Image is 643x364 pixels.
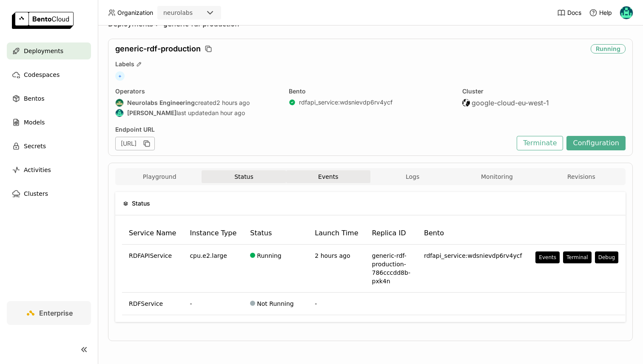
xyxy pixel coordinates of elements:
span: Organization [117,9,153,17]
span: 2 hours ago [216,99,250,107]
button: Terminal [563,251,592,263]
img: logo [12,12,74,29]
div: Cluster [462,87,626,95]
a: Clusters [7,185,91,202]
td: rdfapi_service:wdsnievdp6rv4ycf [417,245,529,293]
div: Labels [115,60,626,68]
span: RDFAPIService [129,251,172,260]
th: Instance Type [183,222,243,245]
span: RDFService [129,299,163,308]
button: Events [535,251,560,263]
span: Clusters [24,189,48,199]
button: Debug [595,251,618,263]
span: Enterprise [39,309,73,317]
span: Help [599,9,612,17]
a: Enterprise [7,301,91,325]
th: Bento [417,222,529,245]
span: Models [24,117,45,127]
span: Codespaces [24,70,60,80]
img: Neurolabs Engineering [116,99,123,107]
th: Replica ID [365,222,417,245]
span: 2 hours ago [315,252,350,259]
a: Docs [557,8,581,17]
div: last updated [115,109,279,117]
div: neurolabs [163,8,193,17]
div: [URL] [115,137,155,150]
span: Logs [406,173,419,181]
button: Monitoring [455,170,539,183]
a: Bentos [7,90,91,107]
a: Codespaces [7,66,91,83]
span: Secrets [24,141,46,151]
a: Deployments [7,42,91,59]
td: generic-rdf-production-786cccdd8b-pxk4n [365,245,417,293]
td: cpu.e2.large [183,245,243,293]
a: Activities [7,161,91,178]
span: Activities [24,165,51,175]
span: - [315,300,317,307]
div: Running [591,44,626,54]
button: Events [286,170,370,183]
td: Running [243,245,308,293]
strong: [PERSON_NAME] [127,109,176,117]
button: Playground [117,170,202,183]
div: Events [539,254,556,261]
div: Help [589,8,612,17]
button: Revisions [539,170,623,183]
span: Docs [567,9,581,17]
span: Status [132,199,150,208]
th: Launch Time [308,222,365,245]
th: Status [243,222,308,245]
a: rdfapi_service:wdsnievdp6rv4ycf [299,99,393,106]
img: Calin Cojocaru [116,109,123,117]
button: Status [202,170,286,183]
span: + [115,71,125,81]
div: Bento [289,87,452,95]
div: created [115,99,279,107]
div: Endpoint URL [115,126,512,133]
span: an hour ago [212,109,245,117]
a: Secrets [7,138,91,155]
span: generic-rdf-production [115,44,201,54]
span: Bentos [24,93,44,104]
a: Models [7,114,91,131]
div: Operators [115,87,279,95]
td: - [183,293,243,315]
input: Selected neurolabs. [193,9,194,17]
strong: Neurolabs Engineering [127,99,195,107]
button: Configuration [566,136,626,150]
td: Not Running [243,293,308,315]
th: Service Name [122,222,183,245]
img: Calin Cojocaru [620,6,633,19]
span: google-cloud-eu-west-1 [472,99,549,107]
button: Terminate [517,136,563,150]
span: Deployments [24,46,63,56]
